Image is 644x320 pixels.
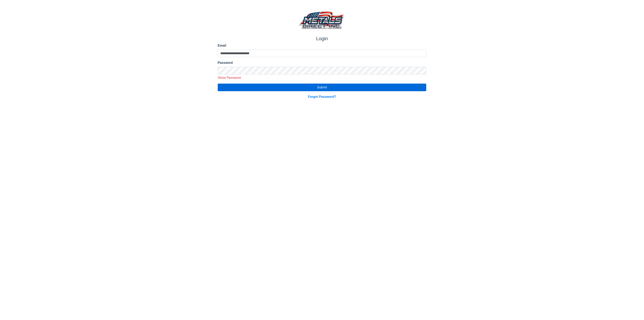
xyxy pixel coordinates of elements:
[218,76,241,79] span: Show Password
[308,95,336,98] a: Forgot Password?
[317,86,327,89] span: Submit
[218,43,426,48] label: Email
[218,84,426,91] button: Submit
[218,60,426,65] label: Password
[218,36,426,42] h1: Login
[216,75,242,80] button: Show Password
